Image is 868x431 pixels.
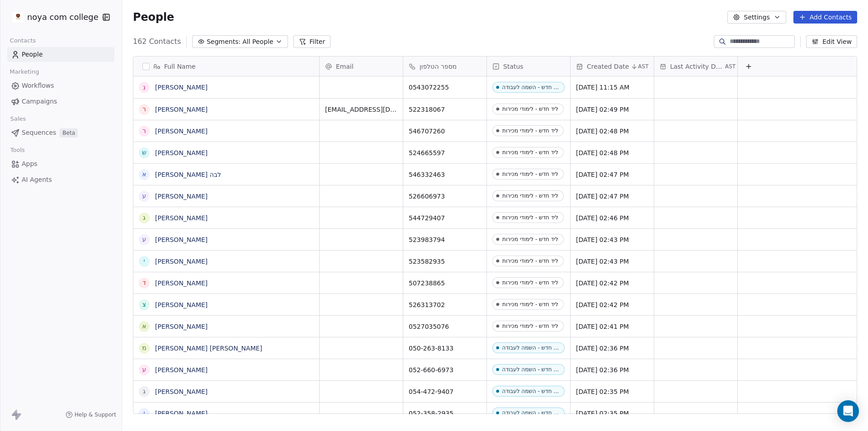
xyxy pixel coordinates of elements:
div: Created DateAST [571,57,654,76]
a: [PERSON_NAME] [155,106,208,113]
a: Apps [7,156,114,171]
div: Status [487,57,570,76]
span: 546332463 [409,170,481,179]
span: 050-263-8133 [409,344,481,353]
div: ליד חדש - השמה לעבודה [502,388,559,394]
span: Status [503,62,524,71]
span: Apps [22,159,38,169]
span: Tools [6,143,28,157]
span: 523582935 [409,257,481,266]
div: ג [143,387,146,396]
div: ד [142,278,146,288]
span: Campaigns [22,97,57,106]
div: ליד חדש - לימודי מכירות [502,171,558,177]
div: י [143,408,145,418]
div: מ [142,343,146,353]
div: ליד חדש - השמה לעבודה [502,410,559,416]
a: [PERSON_NAME] [155,84,208,91]
span: [DATE] 02:42 PM [576,300,648,309]
div: ליד חדש - לימודי מכירות [502,323,558,329]
img: %C3%97%C2%9C%C3%97%C2%95%C3%97%C2%92%C3%97%C2%95%20%C3%97%C2%9E%C3%97%C2%9B%C3%97%C2%9C%C3%97%C2%... [13,12,24,23]
div: ע [142,191,146,201]
span: [DATE] 11:15 AM [576,83,648,92]
a: Campaigns [7,94,114,109]
span: Full Name [164,62,196,71]
span: [DATE] 02:41 PM [576,322,648,331]
span: All People [242,37,273,47]
span: Segments: [207,37,241,47]
a: [PERSON_NAME] [155,388,208,395]
div: י [143,256,145,266]
div: Last Activity DateAST [654,57,737,76]
a: [PERSON_NAME] [155,301,208,308]
span: Contacts [6,34,40,47]
a: [PERSON_NAME] [155,149,208,156]
span: AST [638,63,648,70]
div: נ [143,83,146,92]
span: 524665597 [409,148,481,157]
span: 052-358-2935 [409,409,481,418]
span: 507238865 [409,279,481,288]
div: ע [142,235,146,244]
a: [PERSON_NAME] [155,214,208,222]
div: ליד חדש - השמה לעבודה [502,366,559,373]
div: ליד חדש - לימודי מכירות [502,106,558,112]
a: People [7,47,114,62]
button: Filter [293,35,331,48]
span: [DATE] 02:42 PM [576,279,648,288]
span: [DATE] 02:48 PM [576,127,648,136]
div: א [142,170,146,179]
a: Workflows [7,78,114,93]
span: [DATE] 02:43 PM [576,235,648,244]
span: People [22,50,43,59]
span: Created Date [587,62,629,71]
div: ר [142,126,146,136]
button: Edit View [806,35,857,48]
button: noya com college [11,9,96,25]
span: [DATE] 02:48 PM [576,148,648,157]
button: Settings [727,11,786,24]
span: [DATE] 02:47 PM [576,170,648,179]
span: [DATE] 02:49 PM [576,105,648,114]
div: ליד חדש - השמה לעבודה [502,84,559,90]
span: [EMAIL_ADDRESS][DOMAIN_NAME] [325,105,397,114]
span: AI Agents [22,175,52,185]
a: SequencesBeta [7,125,114,140]
a: [PERSON_NAME] [155,258,208,265]
a: [PERSON_NAME] [155,410,208,417]
div: ליד חדש - לימודי מכירות [502,193,558,199]
span: 0543072255 [409,83,481,92]
div: ליד חדש - לימודי מכירות [502,258,558,264]
a: [PERSON_NAME] לבה [155,171,221,178]
div: ש [142,148,146,157]
span: [DATE] 02:36 PM [576,365,648,374]
span: 526606973 [409,192,481,201]
span: Last Activity Date [670,62,723,71]
div: ג [143,213,146,223]
button: Add Contacts [793,11,857,24]
span: AST [725,63,736,70]
div: ליד חדש - לימודי מכירות [502,128,558,134]
a: Help & Support [66,411,116,418]
span: [DATE] 02:35 PM [576,409,648,418]
a: AI Agents [7,172,114,187]
span: 523983794 [409,235,481,244]
span: 544729407 [409,213,481,223]
span: [DATE] 02:46 PM [576,213,648,223]
div: ליד חדש - השמה לעבודה [502,345,559,351]
span: Marketing [6,65,43,79]
div: ליד חדש - לימודי מכירות [502,279,558,286]
div: ליד חדש - לימודי מכירות [502,214,558,221]
span: 052-660-6973 [409,365,481,374]
span: Beta [60,128,78,137]
div: Email [320,57,403,76]
span: 526313702 [409,300,481,309]
a: [PERSON_NAME] [155,193,208,200]
div: ליד חדש - לימודי מכירות [502,301,558,308]
a: [PERSON_NAME] [155,236,208,243]
a: [PERSON_NAME] [155,279,208,287]
div: Full Name [133,57,319,76]
a: [PERSON_NAME] [155,323,208,330]
span: Sequences [22,128,56,137]
span: 522318067 [409,105,481,114]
